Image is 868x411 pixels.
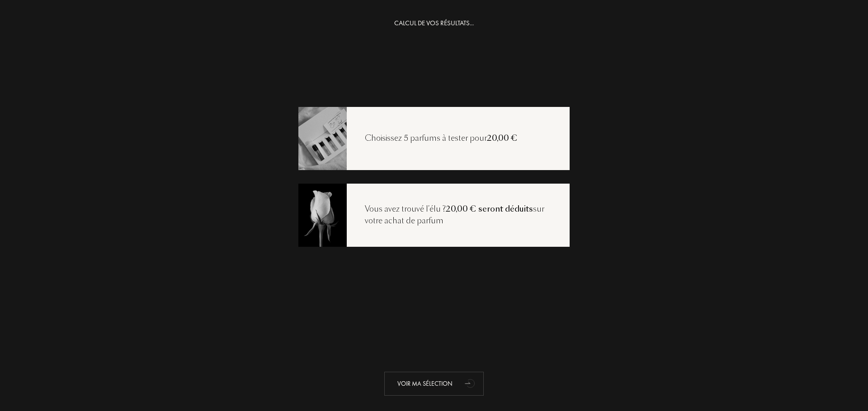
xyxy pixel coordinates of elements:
[446,203,533,214] span: 20,00 € seront déduits
[347,203,570,226] div: Vous avez trouvé l'élu ? sur votre achat de parfum
[347,133,536,144] div: Choisissez 5 parfums à tester pour
[394,18,474,28] div: CALCUL DE VOS RÉSULTATS...
[298,182,347,247] img: recoload3.png
[384,372,484,396] div: Voir ma sélection
[298,106,347,171] img: recoload1.png
[487,133,518,143] span: 20,00 €
[462,374,480,392] div: animation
